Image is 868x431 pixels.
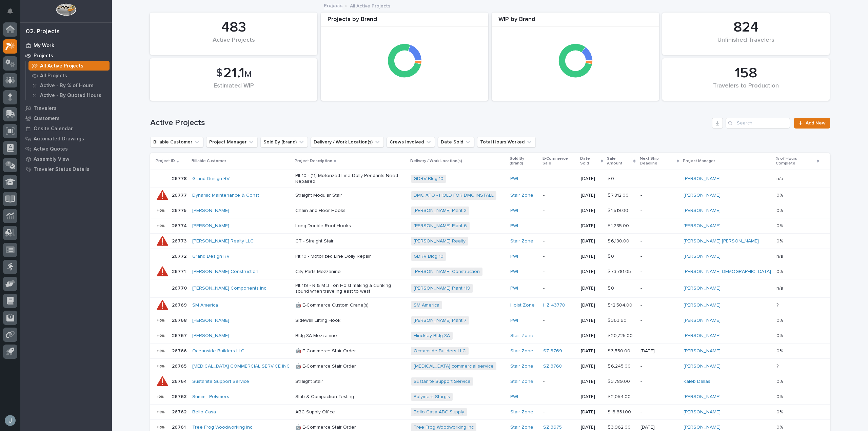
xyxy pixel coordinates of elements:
a: Active Quotes [20,144,112,154]
a: Active - By % of Hours [26,81,112,90]
span: M [244,70,252,79]
p: [DATE] [581,409,602,415]
p: [DATE] [581,223,602,229]
p: [DATE] [581,394,602,400]
a: SM America [414,302,439,308]
a: [PERSON_NAME] Construction [192,269,258,275]
tr: 2677526775 [PERSON_NAME] Chain and Floor Hooks[PERSON_NAME] Plant 2 PWI -[DATE]$ 1,519.00$ 1,519.... [150,203,830,218]
a: PWI [510,223,518,229]
p: 0% [776,408,784,415]
a: Stair Zone [510,379,533,385]
p: Project ID [156,157,175,165]
p: - [543,409,576,415]
p: - [543,286,576,291]
a: Dynamic Maintenance & Const [192,193,259,198]
p: - [543,238,576,244]
div: Notifications [8,8,17,19]
tr: 2676626766 Oceanside Builders LLC 🤖 E-Commerce Stair OrderOceanside Builders LLC Stair Zone SZ 37... [150,344,830,359]
p: [DATE] [640,425,678,430]
a: [PERSON_NAME] [192,223,229,229]
a: [PERSON_NAME] [684,394,721,400]
p: 26778 [172,175,188,182]
a: All Active Projects [26,61,112,71]
a: [PERSON_NAME] [684,193,721,198]
a: Traveler Status Details [20,164,112,174]
p: Next Ship Deadline [640,155,675,168]
p: [DATE] [581,348,602,354]
div: Search [726,118,790,129]
div: WIP by Brand [492,16,659,27]
a: PWI [510,318,518,324]
a: All Projects [26,71,112,80]
p: Long Double Roof Hooks [295,223,406,229]
p: 0% [776,347,784,354]
tr: 2676226762 Bello Casa ABC Supply OfficeBello Casa ABC Supply Stair Zone -[DATE]$ 13,631.00$ 13,63... [150,404,830,419]
a: [PERSON_NAME] [684,176,721,182]
p: 26767 [172,332,188,339]
a: [PERSON_NAME] [684,333,721,339]
p: - [543,333,576,339]
p: [DATE] [581,364,602,369]
a: [PERSON_NAME] [684,364,721,369]
a: [PERSON_NAME] [PERSON_NAME] [684,238,759,244]
button: Delivery / Work Location(s) [311,137,384,148]
a: GDRV Bldg 10 [414,254,443,259]
p: 26762 [172,408,188,415]
a: PWI [510,254,518,259]
p: Plt 119 - R & M 3 Ton Hoist making a clunking sound when traveling east to west [295,283,406,294]
p: $ 2,054.00 [608,393,632,400]
p: 26774 [172,222,188,229]
p: [DATE] [581,238,602,244]
p: All Active Projects [40,63,83,69]
p: [DATE] [581,302,602,308]
p: Straight Modular Stair [295,193,406,198]
p: [DATE] [581,193,602,198]
a: HZ 43770 [543,302,565,308]
p: - [640,286,678,291]
tr: 2676426764 Sustanite Support Service Straight StairSustanite Support Service Stair Zone -[DATE]$ ... [150,374,830,389]
a: Polymers Sturgis [414,394,450,400]
a: [PERSON_NAME] [192,333,229,339]
p: [DATE] [581,254,602,259]
a: [PERSON_NAME] [192,208,229,214]
a: Stair Zone [510,193,533,198]
a: [PERSON_NAME] Plant 119 [414,286,470,291]
span: $ [216,67,222,80]
a: PWI [510,208,518,214]
a: Sustanite Support Service [192,379,249,385]
a: [PERSON_NAME] [684,348,721,354]
p: - [640,254,678,259]
button: Sold By (brand) [260,137,308,148]
a: Add New [794,118,830,129]
p: $ 13,631.00 [608,408,632,415]
p: $ 0 [608,252,615,259]
p: Plt 10 - (11) Motorized Line Dolly Pendants Need Repaired [295,173,406,184]
p: Travelers [34,105,57,112]
p: - [543,318,576,324]
div: Unfinished Travelers [674,37,818,51]
a: SZ 3769 [543,348,562,354]
a: Oceanside Builders LLC [414,348,466,354]
p: Projects [34,53,53,59]
a: Onsite Calendar [20,123,112,134]
p: 0% [776,332,784,339]
p: % of Hours Complete [776,155,815,168]
p: 26775 [172,207,188,214]
a: PWI [510,286,518,291]
tr: 2677026770 [PERSON_NAME] Components Inc Plt 119 - R & M 3 Ton Hoist making a clunking sound when ... [150,279,830,298]
div: 158 [674,65,818,82]
p: Active - By % of Hours [40,83,94,89]
a: [PERSON_NAME] Construction [414,269,480,275]
p: - [543,193,576,198]
p: $ 363.60 [608,316,628,324]
p: Delivery / Work Location(s) [410,157,462,165]
a: PWI [510,176,518,182]
p: CT - Straight Stair [295,238,406,244]
p: 0% [776,393,784,400]
a: Stair Zone [510,238,533,244]
p: - [640,208,678,214]
a: [PERSON_NAME] [684,425,721,430]
p: ? [776,301,780,308]
tr: 2676926769 SM America 🤖 E-Commerce Custom Crane(s)SM America Hoist Zone HZ 43770 [DATE]$ 12,504.0... [150,298,830,313]
button: Total Hours Worked [477,137,536,148]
